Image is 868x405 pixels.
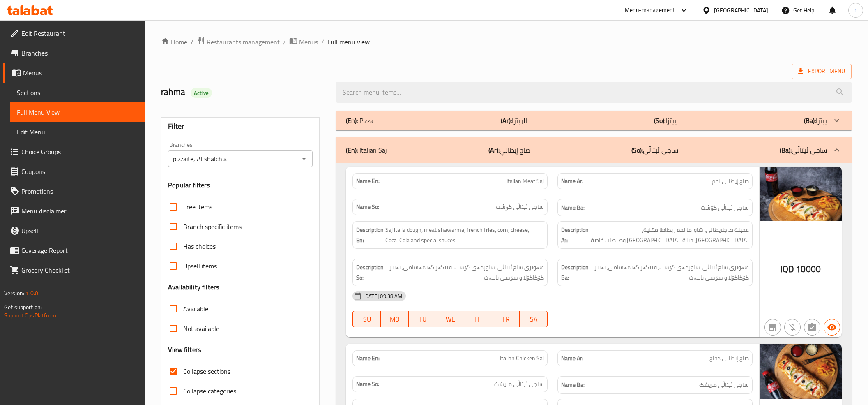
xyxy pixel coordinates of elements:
a: Full Menu View [10,102,145,122]
button: Not has choices [804,319,820,336]
strong: Name Ba: [561,203,585,213]
span: Edit Menu [17,127,138,137]
div: Active [191,88,212,98]
b: (En): [346,144,358,156]
p: ساجی ئیتاڵی [780,145,827,155]
a: Menus [289,37,318,47]
span: 1.0.0 [25,288,38,299]
a: Branches [3,43,145,63]
span: SA [523,313,544,325]
span: ساجی ئیتاڵی مریشک [494,380,544,389]
span: صاج إيطالي دجاج [709,354,749,363]
strong: Name En: [356,177,380,185]
span: Coupons [21,167,138,176]
img: %D8%B5%D8%A7%D8%AC_%D8%A5%D9%8A%D8%B7%D8%A7%D9%84%D9%8A_%D9%84%D8%AD%D9%85638959452798056397.jpg [760,167,842,221]
p: ساجی ئیتاڵی [631,145,678,155]
strong: Name So: [356,380,379,389]
h3: Availability filters [168,282,219,292]
button: SA [520,311,548,327]
span: Has choices [183,241,216,251]
span: Full menu view [327,37,370,47]
button: FR [492,311,520,327]
strong: Description En: [356,225,384,245]
span: Branch specific items [183,222,242,231]
span: Export Menu [798,66,845,76]
span: Full Menu View [17,107,138,117]
a: Grocery Checklist [3,260,145,280]
b: (So): [654,114,665,127]
a: Edit Restaurant [3,23,145,43]
b: (Ar): [488,144,500,156]
span: Italian Chicken Saj [500,354,544,363]
h3: View filters [168,345,201,354]
li: / [191,37,193,47]
span: ساجی ئیتاڵی گۆشت [496,203,544,211]
b: (Ba): [804,114,816,127]
span: Not available [183,324,219,333]
strong: Name Ar: [561,354,583,363]
span: Menus [299,37,318,47]
strong: Description So: [356,262,384,282]
span: Sections [17,88,138,97]
strong: Name En: [356,354,380,363]
span: TH [467,313,489,325]
span: Version: [4,288,24,299]
button: Purchased item [784,319,801,336]
span: Collapse categories [183,386,236,396]
strong: Name Ar: [561,177,583,185]
div: (En): Pizza(Ar):البيتزا(So):پیتزا(Ba):پیتزا [336,111,852,130]
span: MO [384,313,405,325]
span: Active [191,89,212,97]
strong: Name Ba: [561,380,585,390]
input: search [336,82,852,103]
span: Promotions [21,186,138,196]
span: Available [183,304,208,314]
span: Restaurants management [207,37,280,47]
div: (En): Italian Saj(Ar):صاج إيطالي(So):ساجی ئیتاڵی(Ba):ساجی ئیتاڵی [336,137,852,163]
span: Upsell [21,226,138,236]
span: هەویری ساج ئیتاڵی، شاورمەی گۆشت، فینگەر،گەنمەشامی، پەنیر، کۆکاکۆلا و سۆسی تایبەت [385,262,544,282]
span: Collapse sections [183,366,230,376]
nav: breadcrumb [161,37,852,47]
span: Export Menu [792,64,852,79]
li: / [283,37,286,47]
h3: Popular filters [168,181,313,190]
a: Menu disclaimer [3,201,145,221]
p: البيتزا [501,116,527,125]
strong: Description Ba: [561,262,589,282]
button: TU [409,311,437,327]
b: (Ar): [501,114,512,127]
span: Choice Groups [21,147,138,157]
span: Menu disclaimer [21,206,138,216]
a: Menus [3,63,145,83]
button: WE [436,311,464,327]
span: ساجی ئیتاڵی مریشک [699,380,749,390]
a: Upsell [3,221,145,241]
span: Get support on: [4,302,42,312]
span: 10000 [796,261,821,277]
b: (En): [346,114,358,127]
img: %D8%B5%D8%A7%D8%AC_%D8%A5%D9%8A%D8%B7%D8%A7%D9%84%D9%8A_%D8%AF%D8%AC%D8%A7%D8%AC63895945283080142... [760,344,842,398]
p: صاج إيطالي [488,145,530,155]
a: Sections [10,83,145,102]
span: Coverage Report [21,245,138,255]
span: Menus [23,68,138,78]
button: Available [824,319,840,336]
button: TH [464,311,492,327]
a: Coupons [3,162,145,181]
span: r [854,6,856,15]
a: Promotions [3,181,145,201]
p: پیتزا [804,116,827,125]
p: Italian Saj [346,145,387,155]
span: Edit Restaurant [21,28,138,38]
span: Free items [183,202,212,212]
a: Edit Menu [10,122,145,142]
b: (Ba): [780,144,792,156]
a: Home [161,37,187,47]
p: Pizza [346,116,373,125]
div: Filter [168,118,313,135]
span: صاج إيطالي لحم [712,177,749,185]
li: / [321,37,324,47]
span: Saj italia dough, meat shawarma, french fries, corn, cheese, Coca-Cola and special sauces [385,225,544,245]
span: Branches [21,48,138,58]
